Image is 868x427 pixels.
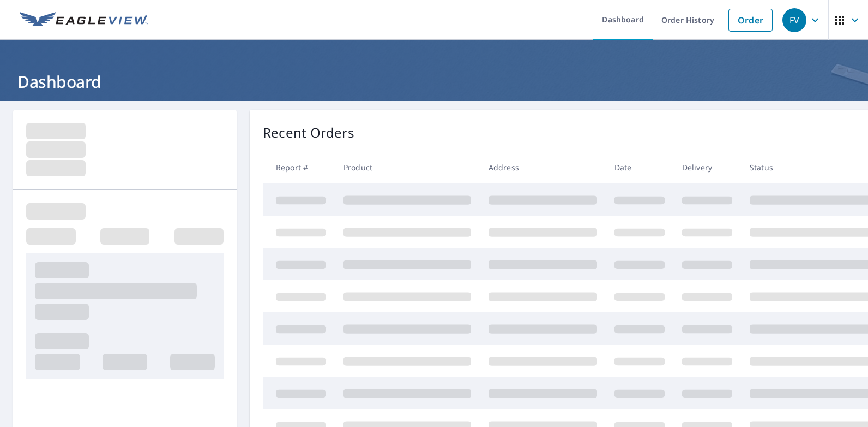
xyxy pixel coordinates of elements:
[728,9,773,32] a: Order
[606,151,673,183] th: Date
[782,8,806,32] div: FV
[673,151,741,183] th: Delivery
[20,12,148,28] img: EV Logo
[263,151,335,183] th: Report #
[480,151,606,183] th: Address
[335,151,480,183] th: Product
[13,70,855,93] h1: Dashboard
[263,123,354,143] p: Recent Orders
